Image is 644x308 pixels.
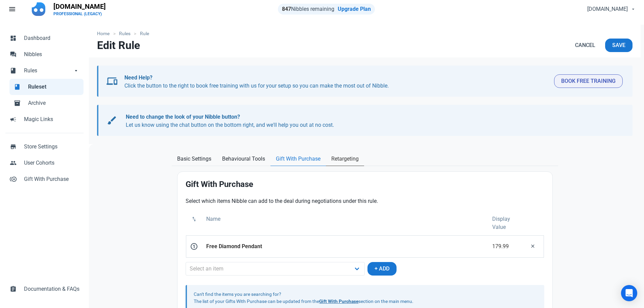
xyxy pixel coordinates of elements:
[53,2,106,11] p: [DOMAIN_NAME]
[612,41,625,49] span: Save
[331,155,359,163] span: Retargeting
[5,139,84,155] a: storeStore Settings
[116,30,134,37] a: Rules
[621,285,637,301] div: Open Intercom Messenger
[24,34,79,42] span: Dashboard
[24,285,79,293] span: Documentation & FAQs
[492,215,518,231] span: Display Value
[24,143,79,151] span: Store Settings
[581,2,640,16] button: [DOMAIN_NAME]
[8,5,16,13] span: menu
[10,67,17,73] span: book
[319,299,358,304] a: Gift With Purchase
[554,74,623,88] button: Book Free Training
[126,113,616,129] p: Let us know using the chat button on the bottom right, and we'll help you out at no cost.
[124,74,549,90] p: Click the button to the right to book free training with us for your setup so you can make the mo...
[222,155,265,163] span: Behavioural Tools
[10,50,17,57] span: forum
[575,41,595,49] span: Cancel
[5,30,84,46] a: dashboardDashboard
[14,83,21,90] span: book
[5,155,84,171] a: peopleUser Cohorts
[10,115,17,122] span: campaign
[587,5,628,13] span: [DOMAIN_NAME]
[10,143,17,149] span: store
[10,175,17,182] span: control_point_duplicate
[24,50,79,58] span: Nibbles
[9,95,84,111] a: inventory_2Archive
[24,115,79,123] span: Magic Links
[191,216,197,222] span: swap_vert
[24,159,79,167] span: User Cohorts
[186,180,544,189] h2: Gift With Purchase
[206,215,220,223] span: Name
[488,235,522,258] td: 179.99
[367,262,397,276] button: + Add
[9,79,84,95] a: bookRuleset
[24,175,79,183] span: Gift With Purchase
[5,111,84,127] a: campaignMagic Links
[186,197,544,205] p: Select which items Nibble can add to the deal during negotiations under this rule.
[53,11,106,17] p: PROFESSIONAL (LEGACY)
[97,30,113,37] a: Home
[126,114,240,120] b: Need to change the look of your Nibble button?
[10,285,17,292] span: assignment
[276,155,320,163] span: Gift With Purchase
[605,39,633,52] button: Save
[194,291,537,305] div: Can't find the items you are searching for? The list of your Gifts With Purchase can be updated f...
[561,77,616,85] span: Book Free Training
[282,6,291,12] strong: 847
[28,83,79,91] span: Ruleset
[14,99,21,106] span: inventory_2
[106,76,117,87] span: devices
[338,6,371,12] a: Upgrade Plan
[5,171,84,187] a: control_point_duplicateGift With Purchase
[10,159,17,166] span: people
[73,67,79,73] span: arrow_drop_down
[24,67,73,75] span: Rules
[177,155,211,163] span: Basic Settings
[5,63,84,79] a: bookRulesarrow_drop_down
[206,243,262,250] strong: Free Diamond Pendant
[10,34,17,41] span: dashboard
[375,265,389,273] span: + Add
[5,281,84,297] a: assignmentDocumentation & FAQs
[124,74,152,81] b: Need Help?
[97,39,140,51] h1: Edit Rule
[106,115,117,126] span: brush
[28,99,79,107] span: Archive
[5,46,84,63] a: forumNibbles
[191,243,197,250] span: 1
[89,25,641,39] nav: breadcrumbs
[282,6,334,12] span: Nibbles remaining
[568,39,602,52] a: Cancel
